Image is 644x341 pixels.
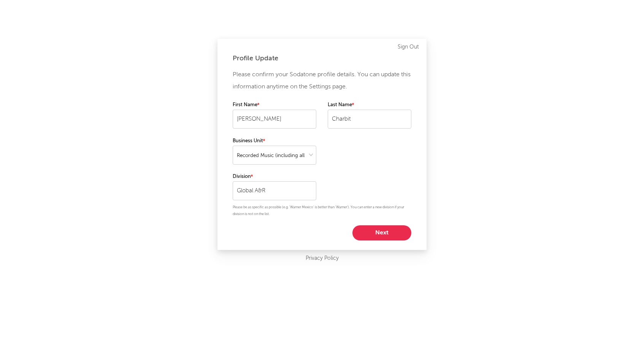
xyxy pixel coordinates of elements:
p: Please be as specific as possible (e.g. 'Warner Mexico' is better than 'Warner'). You can enter a... [233,204,411,218]
label: Last Name [328,101,411,110]
input: Your division [233,181,316,200]
div: Profile Update [233,54,411,63]
label: Division [233,172,316,181]
input: Your first name [233,110,316,129]
input: Your last name [328,110,411,129]
a: Privacy Policy [306,254,339,263]
label: Business Unit [233,137,316,146]
button: Next [352,225,411,240]
a: Sign Out [398,42,419,52]
p: Please confirm your Sodatone profile details. You can update this information anytime on the Sett... [233,69,411,93]
label: First Name [233,101,316,110]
